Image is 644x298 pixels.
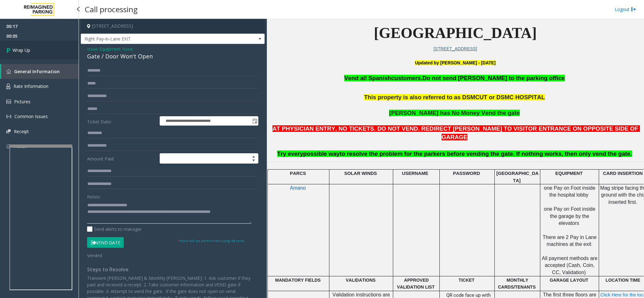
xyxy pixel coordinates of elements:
[272,125,640,140] span: AT PHYSICIAN ENTRY, NO TICKETS. DO NOT VEND. REDIRECT [PERSON_NAME] TO VISITOR ENTRANCE ON OPPOSI...
[81,19,265,34] h4: [STREET_ADDRESS]
[544,185,597,198] span: one Pay on Foot inside the hospital lobby
[496,171,538,183] span: [GEOGRAPHIC_DATA]
[87,252,102,258] span: Vended
[422,75,565,81] span: Do not send [PERSON_NAME] to the parking office
[389,110,520,116] span: [PERSON_NAME] has No Money Vend the gate
[374,24,537,41] span: [GEOGRAPHIC_DATA]
[14,128,29,134] span: Receipt
[6,114,11,119] img: 'icon'
[542,235,598,247] span: There are 2 Pay in Lane machines at the exit
[542,256,599,275] span: All payment methods are accepted (Cash, Coin, CC, Validation)
[453,171,480,176] span: PASSWORD
[251,116,258,125] span: Toggle popup
[459,278,475,283] span: TICKET
[81,34,228,44] span: Right Pay-in-Lane EXIT
[1,64,79,79] a: General Information
[544,206,597,226] span: one Pay on Foot inside the garage by the elevators
[340,150,632,157] span: to resolve the problem for the parkers before vending the gate. If nothing works, then only vend ...
[14,83,48,89] span: Rate Information
[6,129,11,133] img: 'icon'
[364,94,545,100] span: This property is also referred to as DSMCUT or DSMC HOSPITAL
[85,116,158,126] label: Ticket Date:
[87,237,124,248] button: Vend Gate
[498,278,536,290] span: MONTHLY CARDS/TENANTS
[82,2,141,17] h3: Call processing
[6,69,11,74] img: 'icon'
[87,267,258,273] h4: Steps to Resolve
[87,226,142,232] label: Send alerts to manager
[14,99,30,105] span: Pictures
[344,75,391,81] span: Vend all Spanish
[303,150,340,157] span: possible way
[6,144,10,149] img: 'icon'
[290,185,306,191] span: Amano
[249,154,258,159] span: Increase value
[615,6,636,13] a: Logout
[402,171,428,176] span: USERNAME
[346,278,376,283] span: VALIDATIONS
[14,143,26,149] span: Ticket
[85,153,158,164] label: Amount Paid:
[249,159,258,164] span: Decrease value
[391,75,422,81] span: customers.
[433,46,477,51] a: [STREET_ADDRESS]
[14,113,48,119] span: Common Issues
[87,46,98,52] span: Issue
[606,278,640,283] span: LOCATION TIME
[87,52,258,61] div: Gate / Door Won't Open
[275,278,321,283] span: MANDATORY FIELDS
[6,84,10,89] img: 'icon'
[87,191,101,200] label: Notes:
[13,47,30,53] span: Wrap Up
[415,60,495,65] b: Updated by [PERSON_NAME] - [DATE]
[603,171,643,176] span: CARD INSERTION
[14,68,60,74] span: General Information
[344,171,377,176] span: SOLAR WINDS
[99,46,133,52] span: Equipment Issue
[397,278,435,290] span: APPROVED VALIDATION LIST
[631,6,636,13] img: logout
[98,46,133,52] span: -
[555,171,583,176] span: EQUIPMENT
[277,150,303,157] span: Try every
[550,278,588,283] span: GARAGE LAYOUT
[6,100,11,104] img: 'icon'
[290,171,306,176] span: PARCS
[178,238,244,243] small: Vend will be performed using 9# tone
